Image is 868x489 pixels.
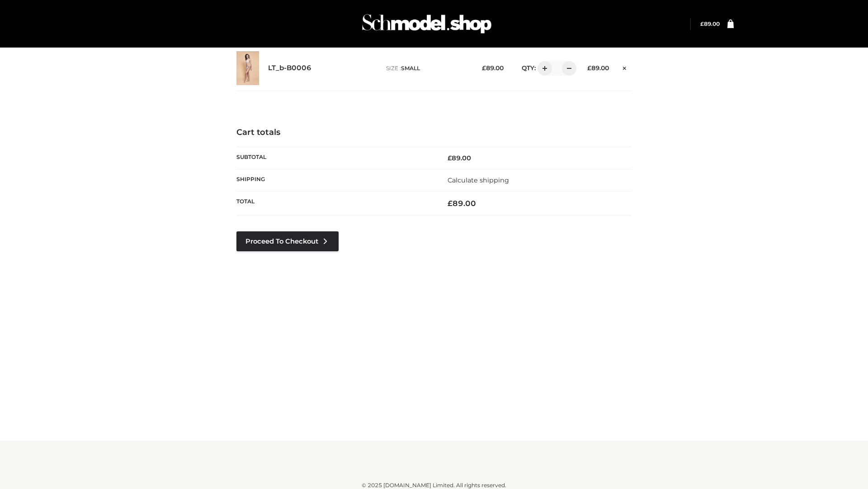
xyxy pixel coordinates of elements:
bdi: 89.00 [448,199,476,208]
div: QTY: [513,61,573,76]
bdi: 89.00 [482,64,504,72]
a: Remove this item [618,61,632,73]
a: Calculate shipping [448,176,509,184]
th: Shipping [236,169,434,191]
span: £ [700,20,704,27]
p: size : [386,64,468,72]
bdi: 89.00 [700,20,720,27]
span: £ [448,154,452,162]
th: Total [236,192,434,216]
span: SMALL [401,65,420,72]
span: £ [448,199,453,208]
span: £ [587,64,591,72]
bdi: 89.00 [587,64,609,72]
img: Schmodel Admin 964 [359,6,495,42]
span: £ [482,64,486,72]
a: £89.00 [700,20,720,27]
a: Proceed to Checkout [236,231,339,251]
bdi: 89.00 [448,154,471,162]
th: Subtotal [236,147,434,169]
h4: Cart totals [236,128,632,138]
a: LT_b-B0006 [268,64,311,72]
